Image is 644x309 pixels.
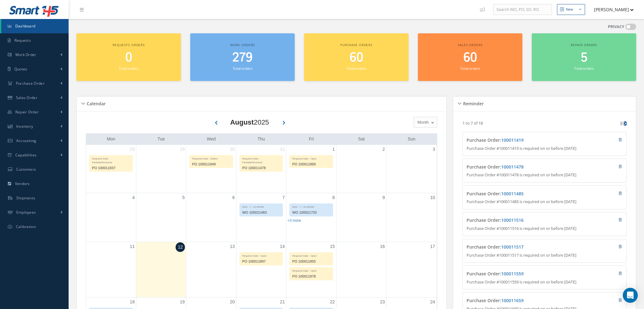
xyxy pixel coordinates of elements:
[287,218,301,223] a: Show 3 more events
[90,164,133,172] div: PO 100011837
[281,193,286,202] a: August 7, 2025
[179,145,186,154] a: July 29, 2025
[76,33,181,81] a: Requests orders 0 Total orders
[128,242,136,251] a: August 11, 2025
[240,253,283,258] div: Required Date - Open
[340,43,372,47] span: Purchase orders
[467,138,581,143] h4: Purchase Order
[608,24,624,30] label: PRIVACY
[230,118,254,126] b: August
[186,242,236,297] td: August 13, 2025
[90,155,133,164] div: Required Date - Partially/Received
[458,43,482,47] span: Sales orders
[581,49,588,67] span: 5
[290,273,332,280] div: PO 100011878
[236,242,286,297] td: August 14, 2025
[15,23,36,29] span: Dashboard
[86,145,136,193] td: July 28, 2025
[460,66,480,71] small: Total orders
[15,109,39,115] span: Repair Order
[240,209,283,216] div: WO 100021483
[462,120,483,126] p: 1 to 7 of 18
[500,137,524,143] span: :
[230,117,269,127] div: 2025
[346,66,366,71] small: Total orders
[256,135,266,143] a: Thursday
[136,145,186,193] td: July 29, 2025
[290,204,332,209] div: EDD - 7 - IN WORK
[231,193,236,202] a: August 6, 2025
[128,297,136,307] a: August 18, 2025
[386,193,436,242] td: August 10, 2025
[15,52,36,57] span: Work Order
[336,145,386,193] td: August 2, 2025
[304,33,409,81] a: Purchase orders 60 Total orders
[156,135,166,143] a: Tuesday
[500,191,524,197] span: :
[500,271,524,277] span: :
[86,242,136,297] td: August 11, 2025
[16,210,36,215] span: Employees
[286,145,336,193] td: August 1, 2025
[357,135,366,143] a: Saturday
[279,242,286,251] a: August 14, 2025
[406,135,417,143] a: Sunday
[290,268,332,273] div: Required Date - Open
[290,155,332,161] div: Required Date - Open
[501,137,524,143] a: 100011419
[279,145,286,154] a: July 31, 2025
[240,204,283,209] div: EDD - 7 - IN WORK
[119,66,138,71] small: Total orders
[571,43,597,47] span: Repair orders
[14,66,27,72] span: Quotes
[623,288,638,303] div: Open Intercom Messenger
[290,209,332,216] div: WO 100021733
[467,298,581,303] h4: Purchase Order
[240,164,283,172] div: PO 100011478
[279,297,286,307] a: August 21, 2025
[236,145,286,193] td: July 31, 2025
[566,7,573,12] div: New
[379,297,386,307] a: August 23, 2025
[500,244,524,250] span: :
[136,242,186,297] td: August 12, 2025
[16,195,36,201] span: Shipments
[429,242,436,251] a: August 17, 2025
[500,217,524,223] span: :
[131,193,136,202] a: August 4, 2025
[105,135,116,143] a: Monday
[467,279,622,285] p: Purchase Order #100011559 is required on or before [DATE]
[431,145,436,154] a: August 3, 2025
[181,193,186,202] a: August 5, 2025
[467,164,581,170] h4: Purchase Order
[85,99,106,107] h5: Calendar
[232,49,253,67] span: 279
[331,193,336,202] a: August 8, 2025
[493,4,552,15] input: Search WO, PO, SO, RO
[532,33,636,81] a: Repair orders 5 Total orders
[290,258,332,265] div: PO 100011855
[16,81,45,86] span: Purchase Order
[381,193,386,202] a: August 9, 2025
[500,297,524,303] span: :
[236,193,286,242] td: August 7, 2025
[286,193,336,242] td: August 8, 2025
[418,33,522,81] a: Sales orders 60 Total orders
[16,167,36,172] span: Customers
[379,242,386,251] a: August 16, 2025
[467,218,581,223] h4: Purchase Order
[386,145,436,193] td: August 3, 2025
[336,242,386,297] td: August 16, 2025
[501,297,524,303] a: 100011659
[186,145,236,193] td: July 30, 2025
[190,155,232,161] div: Required Date - Edited
[463,49,477,67] span: 60
[307,135,315,143] a: Friday
[190,33,295,81] a: Work orders 279 Total orders
[179,297,186,307] a: August 19, 2025
[14,38,31,43] span: Requests
[240,258,283,265] div: PO 100011897
[15,152,37,158] span: Capabilities
[229,242,236,251] a: August 13, 2025
[467,252,622,259] p: Purchase Order #100011517 is required on or before [DATE]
